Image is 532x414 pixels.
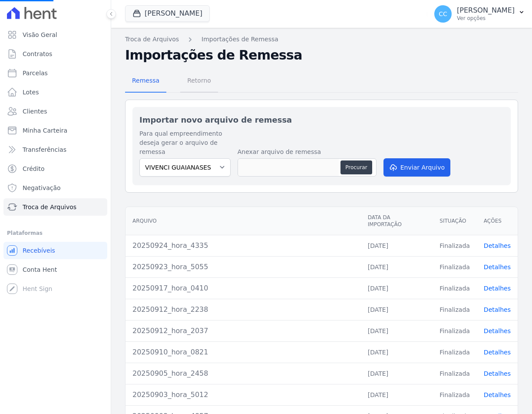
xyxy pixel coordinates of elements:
label: Anexar arquivo de remessa [238,147,377,157]
td: [DATE] [361,277,433,299]
div: 20250903_hora_5012 [132,390,354,400]
td: [DATE] [361,363,433,384]
th: Situação [433,207,477,235]
a: Negativação [3,179,107,197]
td: Finalizada [433,277,477,299]
a: Detalhes [484,242,511,249]
a: Detalhes [484,370,511,377]
nav: Tab selector [125,70,218,93]
a: Lotes [3,83,107,101]
td: Finalizada [433,363,477,384]
p: [PERSON_NAME] [457,6,515,15]
label: Para qual empreendimento deseja gerar o arquivo de remessa [139,129,231,157]
span: CC [439,11,447,17]
span: Clientes [23,107,47,116]
td: [DATE] [361,256,433,277]
a: Remessa [125,70,166,93]
td: Finalizada [433,384,477,405]
a: Troca de Arquivos [3,198,107,216]
a: Transferências [3,141,107,158]
a: Minha Carteira [3,122,107,139]
span: Parcelas [23,69,48,77]
div: Plataformas [7,228,104,238]
a: Detalhes [484,349,511,356]
a: Clientes [3,103,107,120]
div: 20250912_hora_2037 [132,326,354,336]
a: Detalhes [484,391,511,398]
th: Arquivo [126,207,361,235]
span: Transferências [23,145,66,154]
nav: Breadcrumb [125,35,518,44]
span: Negativação [23,184,61,192]
h2: Importações de Remessa [125,47,518,63]
a: Visão Geral [3,26,107,43]
a: Crédito [3,160,107,177]
a: Detalhes [484,285,511,292]
th: Data da Importação [361,207,433,235]
button: [PERSON_NAME] [125,5,210,22]
a: Parcelas [3,64,107,82]
td: Finalizada [433,235,477,256]
h2: Importar novo arquivo de remessa [139,114,504,126]
td: Finalizada [433,341,477,363]
div: 20250917_hora_0410 [132,283,354,294]
span: Conta Hent [23,265,57,274]
button: Enviar Arquivo [383,158,450,177]
a: Conta Hent [3,261,107,278]
a: Troca de Arquivos [125,35,179,44]
p: Ver opções [457,15,515,22]
a: Detalhes [484,264,511,270]
td: [DATE] [361,299,433,320]
th: Ações [477,207,518,235]
div: 20250923_hora_5055 [132,262,354,272]
td: Finalizada [433,320,477,341]
a: Contratos [3,45,107,63]
td: [DATE] [361,341,433,363]
div: 20250924_hora_4335 [132,240,354,251]
div: 20250910_hora_0821 [132,347,354,357]
span: Lotes [23,88,39,97]
span: Crédito [23,164,45,173]
span: Recebíveis [23,246,55,255]
button: CC [PERSON_NAME] Ver opções [427,2,532,26]
td: [DATE] [361,384,433,405]
a: Detalhes [484,327,511,334]
span: Minha Carteira [23,126,67,135]
td: Finalizada [433,256,477,277]
a: Retorno [180,70,218,93]
div: 20250905_hora_2458 [132,368,354,379]
a: Recebíveis [3,242,107,259]
span: Troca de Arquivos [23,203,76,211]
td: [DATE] [361,320,433,341]
button: Procurar [340,160,372,174]
td: [DATE] [361,235,433,256]
span: Retorno [182,72,216,89]
td: Finalizada [433,299,477,320]
span: Contratos [23,50,52,58]
div: 20250912_hora_2238 [132,304,354,315]
a: Importações de Remessa [202,35,278,44]
a: Detalhes [484,306,511,313]
span: Visão Geral [23,30,57,39]
span: Remessa [127,72,165,89]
